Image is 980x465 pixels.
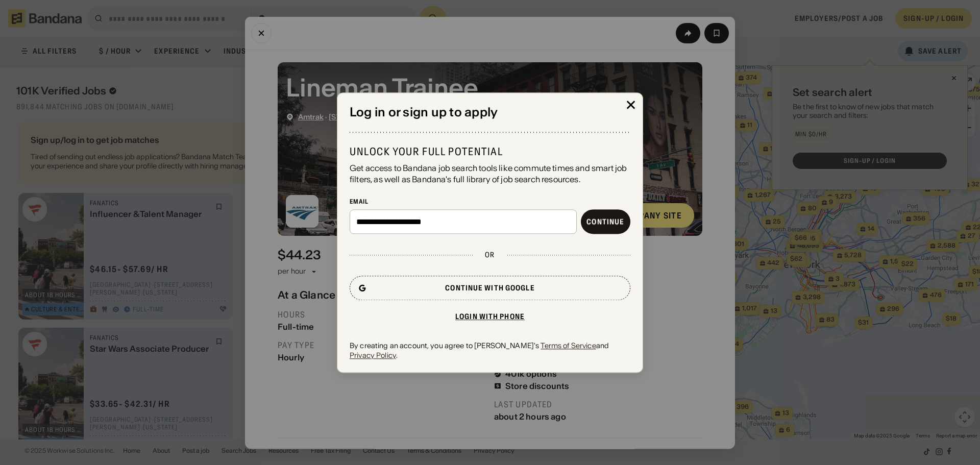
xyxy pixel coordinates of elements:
div: Continue [586,218,624,226]
div: Continue with Google [445,285,534,292]
div: or [485,251,495,260]
div: Get access to Bandana job search tools like commute times and smart job filters, as well as Banda... [350,162,630,185]
div: Email [350,198,630,206]
div: By creating an account, you agree to [PERSON_NAME]'s and . [350,341,630,360]
div: Log in or sign up to apply [350,105,630,120]
a: Terms of Service [541,341,596,351]
a: Privacy Policy [350,351,396,360]
div: Login with phone [455,313,525,321]
div: Unlock your full potential [350,145,630,158]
